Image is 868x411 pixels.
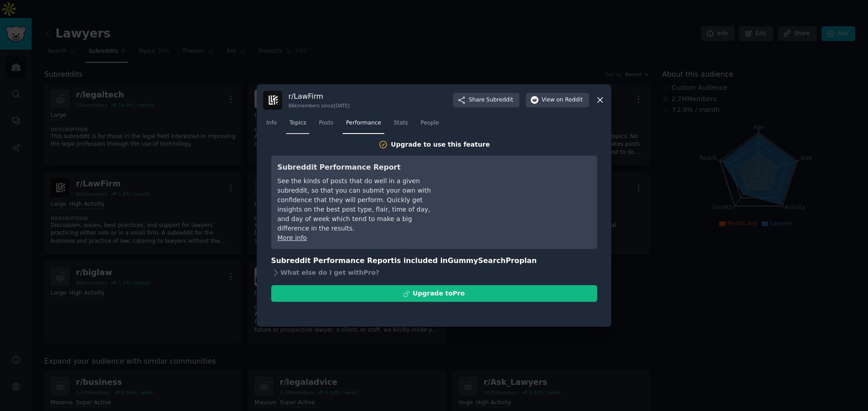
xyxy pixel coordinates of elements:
span: on Reddit [557,96,583,104]
span: Performance [346,119,381,127]
div: Upgrade to Pro [413,289,465,298]
span: Info [266,119,277,127]
span: Share [469,96,513,104]
span: View [542,96,583,104]
h3: Subreddit Performance Report [278,162,443,173]
span: Posts [319,119,333,127]
a: Topics [286,116,309,134]
span: People [420,119,439,127]
div: Upgrade to use this feature [391,140,490,149]
span: Topics [289,119,306,127]
a: Info [263,116,280,134]
img: LawFirm [263,91,282,110]
a: Posts [316,116,336,134]
div: See the kinds of posts that do well in a given subreddit, so that you can submit your own with co... [278,176,443,233]
h3: r/ LawFirm [288,92,349,101]
span: GummySearch Pro [448,256,519,265]
div: 86k members since [DATE] [288,102,349,109]
a: Performance [343,116,384,134]
a: Stats [391,116,411,134]
span: Subreddit [486,96,513,104]
button: Viewon Reddit [526,93,589,107]
button: Upgrade toPro [271,285,597,302]
a: More info [278,234,307,241]
div: What else do I get with Pro ? [271,266,597,279]
iframe: YouTube video player [455,162,591,230]
button: ShareSubreddit [453,93,519,107]
span: Stats [394,119,408,127]
a: People [417,116,442,134]
h3: Subreddit Performance Report is included in plan [271,255,597,267]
